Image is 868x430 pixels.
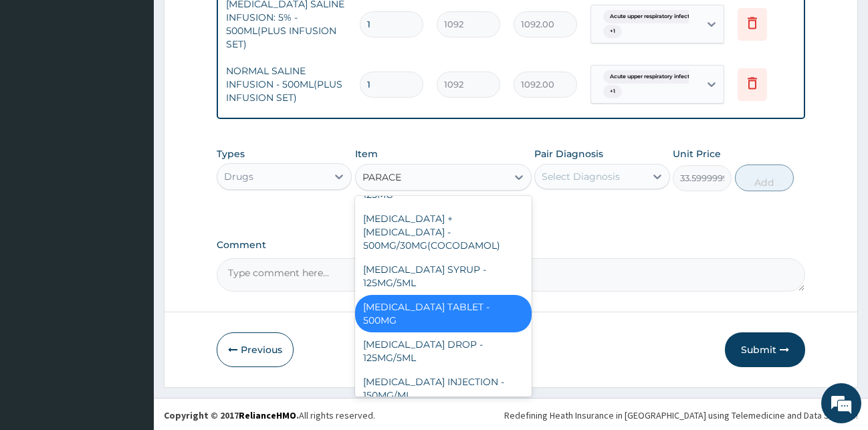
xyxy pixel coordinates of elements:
[603,70,700,84] span: Acute upper respiratory infect...
[534,147,603,160] label: Pair Diagnosis
[725,332,805,367] button: Submit
[239,409,296,421] a: RelianceHMO
[164,409,299,421] strong: Copyright © 2017 .
[78,130,185,265] span: We're online!
[70,75,225,92] div: Chat with us now
[735,165,794,191] button: Add
[603,85,622,98] span: + 1
[219,58,353,111] td: NORMAL SALINE INFUSION - 500ML(PLUS INFUSION SET)
[355,295,532,332] div: [MEDICAL_DATA] TABLET - 500MG
[355,370,532,407] div: [MEDICAL_DATA] INJECTION - 150MG/ML
[355,207,532,257] div: [MEDICAL_DATA] + [MEDICAL_DATA] - 500MG/30MG(COCODAMOL)
[504,409,858,422] div: Redefining Heath Insurance in [GEOGRAPHIC_DATA] using Telemedicine and Data Science!
[25,67,54,100] img: d_794563401_company_1708531726252_794563401
[217,332,294,367] button: Previous
[7,288,255,334] textarea: Type your message and hit 'Enter'
[355,332,532,370] div: [MEDICAL_DATA] DROP - 125MG/5ML
[542,170,620,183] div: Select Diagnosis
[219,7,251,39] div: Minimize live chat window
[603,25,622,38] span: + 1
[224,170,253,183] div: Drugs
[355,147,378,160] label: Item
[603,10,700,23] span: Acute upper respiratory infect...
[217,148,245,160] label: Types
[217,239,806,251] label: Comment
[673,147,721,160] label: Unit Price
[355,257,532,295] div: [MEDICAL_DATA] SYRUP - 125MG/5ML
